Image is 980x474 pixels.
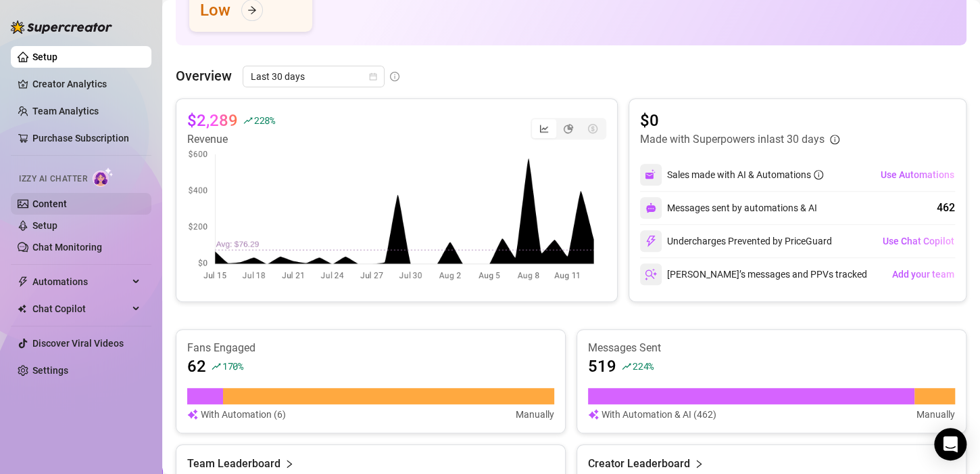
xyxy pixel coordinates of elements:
[881,169,954,180] span: Use Automations
[602,407,716,422] article: With Automation & AI (462)
[243,116,253,125] span: rise
[32,242,102,253] a: Chat Monitoring
[32,338,124,349] a: Discover Viral Videos
[694,456,704,472] span: right
[640,197,817,219] div: Messages sent by automations & AI
[645,235,657,247] img: svg%3e
[564,124,573,133] span: pie-chart
[588,124,597,133] span: dollar-circle
[640,110,839,131] article: $0
[32,220,57,231] a: Setup
[32,133,129,144] a: Purchase Subscription
[633,360,654,372] span: 224 %
[937,200,955,216] div: 462
[882,230,955,252] button: Use Chat Copilot
[32,271,128,293] span: Automations
[916,407,955,422] article: Manually
[640,131,825,148] article: Made with Superpowers in last 30 days
[11,20,112,34] img: logo-BBDzfeDw.svg
[19,173,87,186] span: Izzy AI Chatter
[18,304,26,314] img: Chat Copilot
[32,51,57,62] a: Setup
[516,407,554,422] article: Manually
[32,198,67,209] a: Content
[247,5,257,15] span: arrow-right
[187,407,198,422] img: svg%3e
[18,276,28,287] span: thunderbolt
[531,118,606,139] div: segmented control
[187,341,554,355] article: Fans Engaged
[369,72,377,81] span: calendar
[880,164,955,186] button: Use Automations
[32,298,128,320] span: Chat Copilot
[622,362,631,371] span: rise
[539,124,549,133] span: line-chart
[32,365,68,376] a: Settings
[640,230,832,252] div: Undercharges Prevented by PriceGuard
[93,167,114,187] img: AI Chatter
[588,355,616,377] article: 519
[814,170,823,179] span: info-circle
[187,110,238,131] article: $2,289
[588,456,690,472] article: Creator Leaderboard
[187,131,275,148] article: Revenue
[645,268,657,280] img: svg%3e
[201,407,286,422] article: With Automation (6)
[934,428,966,460] div: Open Intercom Messenger
[883,236,954,246] span: Use Chat Copilot
[187,355,206,377] article: 62
[667,167,823,182] div: Sales made with AI & Automations
[588,407,599,422] img: svg%3e
[390,72,399,81] span: info-circle
[251,66,376,87] span: Last 30 days
[176,66,232,86] article: Overview
[892,269,954,280] span: Add your team
[32,106,99,116] a: Team Analytics
[285,456,294,472] span: right
[588,341,955,355] article: Messages Sent
[645,202,656,213] img: svg%3e
[645,169,657,181] img: svg%3e
[640,263,867,285] div: [PERSON_NAME]’s messages and PPVs tracked
[254,114,275,127] span: 228 %
[212,362,221,371] span: rise
[32,73,141,95] a: Creator Analytics
[830,135,839,144] span: info-circle
[222,360,243,372] span: 170 %
[187,456,280,472] article: Team Leaderboard
[891,263,955,285] button: Add your team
